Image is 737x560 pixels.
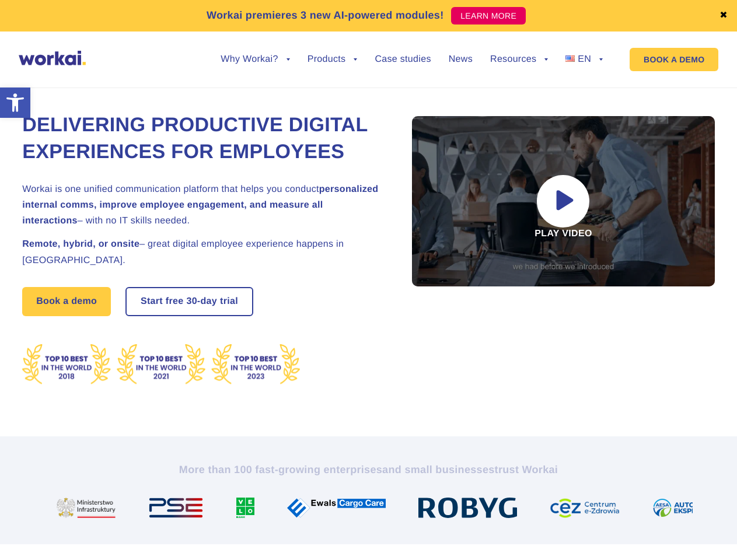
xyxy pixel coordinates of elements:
p: Workai premieres 3 new AI-powered modules! [207,8,444,23]
i: 30-day [186,297,217,306]
a: Resources [490,55,548,64]
a: Start free30-daytrial [127,288,252,315]
h2: Workai is one unified communication platform that helps you conduct – with no IT skills needed. [22,181,384,229]
i: and small businesses [382,464,494,475]
a: Products [308,55,358,64]
a: Case studies [375,55,431,64]
h1: Delivering Productive Digital Experiences for Employees [22,112,384,166]
div: Play video [412,116,715,286]
strong: Remote, hybrid, or onsite [22,239,139,249]
a: Why Workai? [221,55,289,64]
span: EN [578,54,591,64]
a: LEARN MORE [451,7,526,24]
a: Book a demo [22,287,111,316]
h2: – great digital employee experience happens in [GEOGRAPHIC_DATA]. [22,236,384,268]
a: BOOK A DEMO [630,48,718,71]
a: ✖ [719,11,728,20]
a: News [449,55,473,64]
strong: personalized internal comms, improve employee engagement, and measure all interactions [22,184,378,226]
h2: More than 100 fast-growing enterprises trust Workai [45,463,693,477]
